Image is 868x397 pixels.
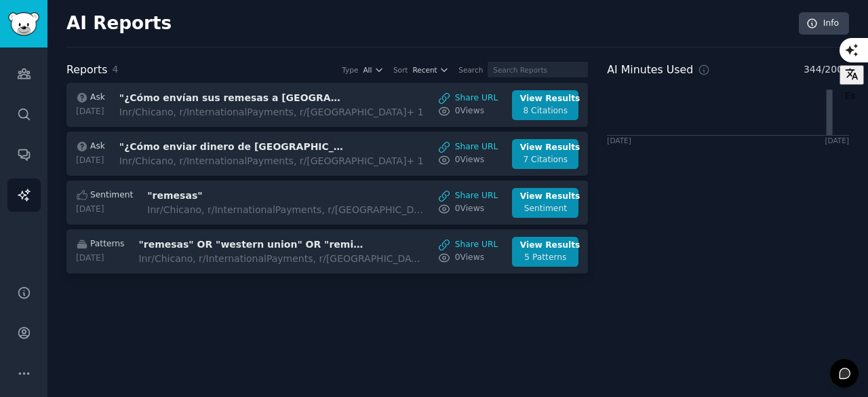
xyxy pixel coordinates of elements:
div: View Results [520,142,571,154]
a: View Results8 Citations [512,90,578,120]
a: Sentiment[DATE]"remesas"Inr/Chicano, r/InternationalPayments, r/[GEOGRAPHIC_DATA]+ 1Share URL0Vie... [66,181,588,225]
div: [DATE] [76,252,124,265]
span: 344 / 2000 [804,62,849,77]
span: Recent [412,65,437,75]
span: Ask [90,92,105,104]
div: [DATE] [825,136,849,145]
div: 7 Citations [520,154,571,166]
span: All [363,65,372,75]
span: Sentiment [90,189,133,202]
div: In r/Chicano, r/InternationalPayments, r/[GEOGRAPHIC_DATA] + 1 [138,252,424,266]
div: View Results [520,191,571,203]
div: Type [342,65,358,75]
div: Sort [393,65,408,75]
h3: "¿Cómo enviar dinero de [GEOGRAPHIC_DATA] a [GEOGRAPHIC_DATA]?" [119,140,347,154]
h2: AI Reports [66,13,172,35]
a: Share URL [438,190,498,202]
div: 8 Citations [520,105,571,117]
a: View ResultsSentiment [512,188,578,218]
button: All [363,65,384,75]
div: [DATE] [76,155,105,167]
a: Ask[DATE]"¿Cómo enviar dinero de [GEOGRAPHIC_DATA] a [GEOGRAPHIC_DATA]?"Inr/Chicano, r/Internatio... [66,132,588,176]
div: In r/Chicano, r/InternationalPayments, r/[GEOGRAPHIC_DATA] + 1 [147,203,424,217]
a: Share URL [438,92,498,105]
img: GummySearch logo [8,12,39,36]
span: Ask [90,140,105,153]
a: View Results7 Citations [512,139,578,169]
div: Sentiment [520,203,571,215]
span: Patterns [90,238,124,250]
a: Patterns[DATE]"remesas" OR "western union" OR "remitly" OR "recibir dinero" OR "elektra" OR "Banc... [66,229,588,273]
a: Info [799,12,849,35]
h3: "remesas" [147,189,375,203]
a: Share URL [438,141,498,153]
div: Search [458,65,483,75]
a: 0Views [438,154,498,166]
div: View Results [520,240,571,252]
div: View Results [520,93,571,105]
div: In r/Chicano, r/InternationalPayments, r/[GEOGRAPHIC_DATA] + 1 [119,105,424,119]
span: 4 [112,64,118,75]
div: [DATE] [607,136,631,145]
h2: Reports [66,62,107,79]
h2: AI Minutes Used [607,62,693,79]
a: 0Views [438,252,498,264]
h3: "remesas" OR "western union" OR "remitly" OR "recibir dinero" OR "elektra" OR "Banco azteca" OR "... [138,238,366,252]
h3: "¿Cómo envían sus remesas a [GEOGRAPHIC_DATA]?" [119,91,347,105]
a: 0Views [438,203,498,215]
div: 5 Patterns [520,252,571,264]
a: 0Views [438,105,498,117]
a: Share URL [438,239,498,251]
input: Search Reports [488,62,588,77]
div: [DATE] [76,106,105,118]
a: View Results5 Patterns [512,237,578,267]
div: [DATE] [76,204,133,216]
a: Ask[DATE]"¿Cómo envían sus remesas a [GEOGRAPHIC_DATA]?"Inr/Chicano, r/InternationalPayments, r/[... [66,83,588,127]
button: Recent [412,65,449,75]
div: In r/Chicano, r/InternationalPayments, r/[GEOGRAPHIC_DATA] + 1 [119,154,424,168]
